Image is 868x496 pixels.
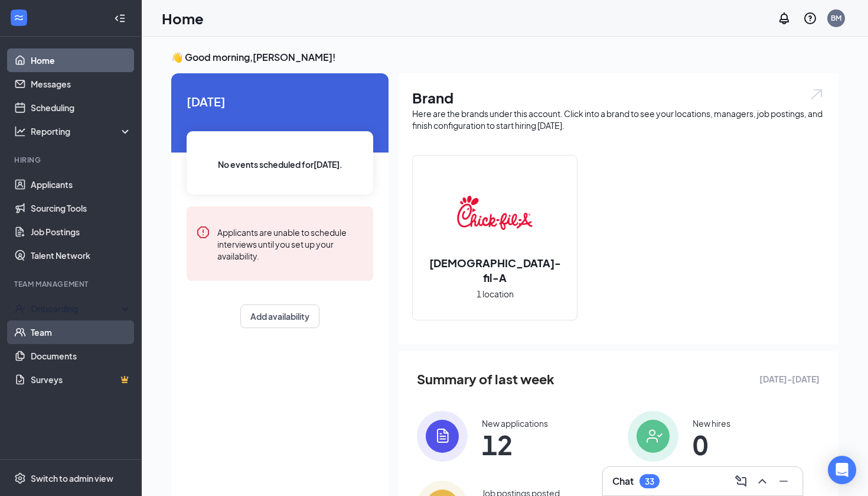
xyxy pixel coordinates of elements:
[31,244,132,267] a: Talent Network
[31,220,132,244] a: Job Postings
[412,108,824,131] div: Here are the brands under this account. Click into a brand to see your locations, managers, job p...
[31,344,132,368] a: Documents
[828,456,856,484] div: Open Intercom Messenger
[477,287,514,300] span: 1 location
[413,255,577,285] h2: [DEMOGRAPHIC_DATA]-fil-A
[31,125,132,137] div: Reporting
[31,48,132,72] a: Home
[628,411,678,462] img: icon
[759,372,820,385] span: [DATE] - [DATE]
[777,11,791,25] svg: Notifications
[753,472,772,491] button: ChevronUp
[14,472,26,484] svg: Settings
[14,125,26,137] svg: Analysis
[31,303,122,315] div: Onboarding
[217,225,364,262] div: Applicants are unable to schedule interviews until you set up your availability.
[14,303,26,315] svg: UserCheck
[831,13,841,23] div: BM
[31,96,132,119] a: Scheduling
[803,11,817,25] svg: QuestionInfo
[13,12,25,24] svg: WorkstreamLogo
[162,8,204,28] h1: Home
[31,368,132,391] a: SurveysCrown
[14,279,129,289] div: Team Management
[755,474,769,488] svg: ChevronUp
[734,474,748,488] svg: ComposeMessage
[645,476,654,487] div: 33
[31,196,132,220] a: Sourcing Tools
[774,472,793,491] button: Minimize
[187,92,373,111] span: [DATE]
[776,474,791,488] svg: Minimize
[732,472,750,491] button: ComposeMessage
[412,87,824,108] h1: Brand
[196,225,210,239] svg: Error
[31,173,132,196] a: Applicants
[482,417,548,429] div: New applications
[693,434,730,455] span: 0
[240,304,319,328] button: Add availability
[31,472,113,484] div: Switch to admin view
[417,369,554,390] span: Summary of last week
[31,72,132,96] a: Messages
[457,175,533,251] img: Chick-fil-A
[809,87,824,101] img: open.6027fd2a22e1237b5b06.svg
[218,158,342,171] span: No events scheduled for [DATE] .
[14,155,129,165] div: Hiring
[171,51,838,64] h3: 👋 Good morning, [PERSON_NAME] !
[31,320,132,344] a: Team
[114,12,126,24] svg: Collapse
[612,475,634,488] h3: Chat
[482,434,548,455] span: 12
[417,411,468,462] img: icon
[693,417,730,429] div: New hires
